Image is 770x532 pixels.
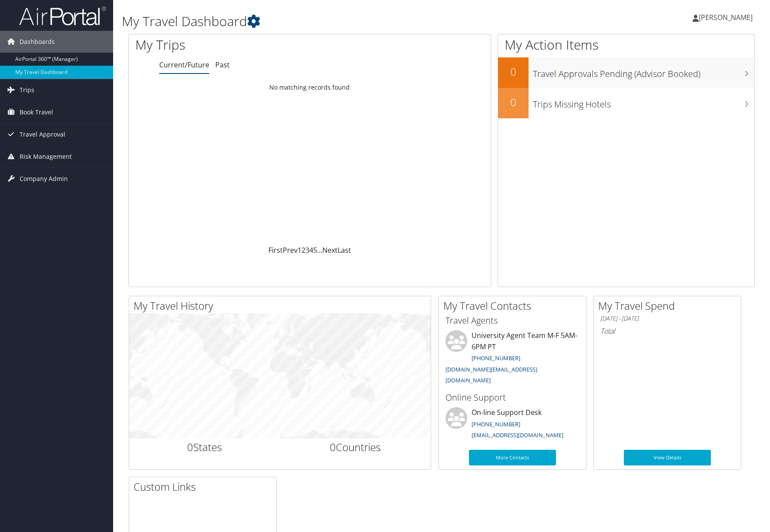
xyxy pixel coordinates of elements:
h2: 0 [498,95,529,110]
h2: My Travel History [134,298,431,313]
a: 2 [301,245,305,255]
a: Last [338,245,351,255]
h3: Travel Agents [445,315,579,327]
a: [DOMAIN_NAME][EMAIL_ADDRESS][DOMAIN_NAME] [445,365,537,385]
a: First [268,245,283,255]
span: [PERSON_NAME] [699,13,753,22]
a: [PHONE_NUMBER] [472,420,520,428]
span: Book Travel [20,101,53,123]
h2: 0 [498,64,529,79]
h6: [DATE] - [DATE] [600,315,734,323]
a: Next [322,245,338,255]
a: Prev [283,245,298,255]
span: 0 [330,440,336,454]
td: No matching records found [129,80,491,95]
a: 1 [298,245,301,255]
h2: My Travel Contacts [443,298,586,313]
h1: My Action Items [498,36,754,54]
li: University Agent Team M-F 5AM-6PM PT [441,330,584,388]
h2: My Travel Spend [598,298,741,313]
span: … [317,245,322,255]
span: Company Admin [20,168,68,190]
span: Risk Management [20,146,72,167]
img: airportal-logo.png [19,6,106,26]
a: More Contacts [469,450,556,465]
a: Current/Future [159,60,209,70]
h2: Custom Links [134,479,276,494]
a: 0Trips Missing Hotels [498,88,754,118]
span: Travel Approval [20,124,65,145]
a: 3 [305,245,309,255]
li: On-line Support Desk [441,407,584,443]
a: [PERSON_NAME] [693,4,761,30]
h3: Online Support [445,391,579,404]
span: Trips [20,79,34,101]
h2: States [136,440,274,455]
h3: Trips Missing Hotels [533,94,754,110]
a: View Details [624,450,711,465]
span: 0 [187,440,193,454]
h2: Countries [287,440,425,455]
h1: My Travel Dashboard [122,12,548,30]
a: [EMAIL_ADDRESS][DOMAIN_NAME] [472,431,563,439]
span: Dashboards [20,31,55,53]
h3: Travel Approvals Pending (Advisor Booked) [533,64,754,80]
a: [PHONE_NUMBER] [472,354,520,362]
a: 0Travel Approvals Pending (Advisor Booked) [498,57,754,88]
a: 5 [313,245,317,255]
h6: Total [600,326,734,336]
a: 4 [309,245,313,255]
h1: My Trips [135,36,333,54]
a: Past [215,60,230,70]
